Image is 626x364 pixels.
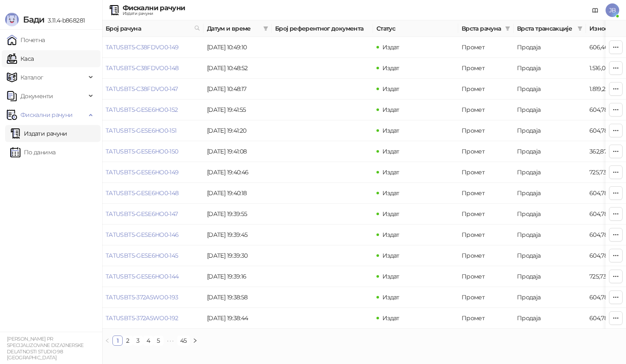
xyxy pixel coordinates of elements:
a: TATUSBT5-GESE6HO0-148 [106,189,179,197]
a: 1 [113,336,122,345]
a: TATUSBT5-GESE6HO0-147 [106,210,178,218]
span: Издат [382,189,399,197]
td: Промет [458,183,514,204]
span: Фискални рачуни [20,106,72,123]
td: Продаја [514,141,586,162]
td: Продаја [514,183,586,204]
li: 1 [112,336,123,346]
span: filter [577,26,583,31]
td: Продаја [514,204,586,225]
span: Датум и време [207,24,260,33]
span: Издат [382,168,399,176]
span: Издат [382,127,399,134]
td: Продаја [514,266,586,287]
a: Каса [7,50,34,67]
td: TATUSBT5-C38FDVO0-148 [102,58,204,79]
td: [DATE] 10:48:17 [204,79,272,100]
td: Промет [458,120,514,141]
a: TATUSBT5-372A5WO0-193 [106,293,178,301]
td: Промет [458,37,514,58]
a: Почетна [7,31,45,48]
td: Промет [458,141,514,162]
td: [DATE] 19:39:16 [204,266,272,287]
td: TATUSBT5-GESE6HO0-151 [102,120,204,141]
td: TATUSBT5-GESE6HO0-150 [102,141,204,162]
td: Промет [458,245,514,266]
a: TATUSBT5-C38FDVO0-148 [106,64,179,72]
td: TATUSBT5-GESE6HO0-146 [102,225,204,245]
a: TATUSBT5-GESE6HO0-152 [106,106,178,114]
div: Издати рачуни [123,11,185,16]
td: TATUSBT5-C38FDVO0-149 [102,37,204,58]
span: Бади [23,14,44,25]
td: TATUSBT5-GESE6HO0-148 [102,183,204,204]
td: Промет [458,266,514,287]
span: Издат [382,293,399,301]
small: [PERSON_NAME] PR SPECIJALIZOVANE DIZAJNERSKE DELATNOSTI STUDIO 98 [GEOGRAPHIC_DATA] [7,336,84,361]
td: TATUSBT5-GESE6HO0-147 [102,204,204,225]
td: Продаја [514,37,586,58]
td: [DATE] 19:38:44 [204,308,272,329]
span: Издат [382,64,399,72]
a: TATUSBT5-C38FDVO0-147 [106,85,178,93]
li: 4 [143,336,153,346]
span: Издат [382,252,399,259]
td: [DATE] 19:40:46 [204,162,272,183]
td: Продаја [514,120,586,141]
td: TATUSBT5-372A5WO0-192 [102,308,204,329]
span: right [192,338,198,343]
th: Статус [373,20,458,37]
span: Издат [382,43,399,51]
li: Следећих 5 Страна [164,336,177,346]
td: [DATE] 19:40:18 [204,183,272,204]
td: Промет [458,204,514,225]
td: [DATE] 19:39:45 [204,225,272,245]
td: TATUSBT5-GESE6HO0-152 [102,100,204,120]
td: Промет [458,162,514,183]
td: TATUSBT5-GESE6HO0-144 [102,266,204,287]
td: Промет [458,225,514,245]
li: 3 [133,336,143,346]
span: Издат [382,148,399,155]
td: TATUSBT5-GESE6HO0-145 [102,245,204,266]
td: Промет [458,79,514,100]
a: TATUSBT5-GESE6HO0-144 [106,273,179,280]
span: Издат [382,231,399,239]
a: По данима [10,144,55,161]
td: Промет [458,287,514,308]
li: 45 [177,336,190,346]
button: right [190,336,200,346]
span: Издат [382,210,399,218]
td: [DATE] 10:48:52 [204,58,272,79]
span: filter [505,26,510,31]
a: 5 [154,336,163,345]
td: Продаја [514,287,586,308]
a: TATUSBT5-C38FDVO0-149 [106,43,179,51]
th: Број референтног документа [272,20,373,37]
span: Издат [382,273,399,280]
span: Каталог [20,69,43,86]
span: filter [503,22,512,35]
td: [DATE] 19:41:08 [204,141,272,162]
span: Врста рачуна [462,24,502,33]
span: Број рачуна [106,24,191,33]
a: TATUSBT5-GESE6HO0-145 [106,252,178,259]
li: 2 [123,336,133,346]
th: Врста трансакције [514,20,586,37]
td: [DATE] 10:49:10 [204,37,272,58]
span: filter [576,22,584,35]
td: TATUSBT5-C38FDVO0-147 [102,79,204,100]
span: JB [606,3,619,17]
span: ••• [164,336,177,346]
td: [DATE] 19:39:30 [204,245,272,266]
li: 5 [153,336,164,346]
td: Продаја [514,308,586,329]
td: TATUSBT5-372A5WO0-193 [102,287,204,308]
td: Продаја [514,58,586,79]
td: [DATE] 19:41:55 [204,100,272,120]
a: TATUSBT5-GESE6HO0-151 [106,127,177,134]
a: 4 [144,336,153,345]
td: Промет [458,100,514,120]
a: 45 [178,336,190,345]
td: Продаја [514,79,586,100]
